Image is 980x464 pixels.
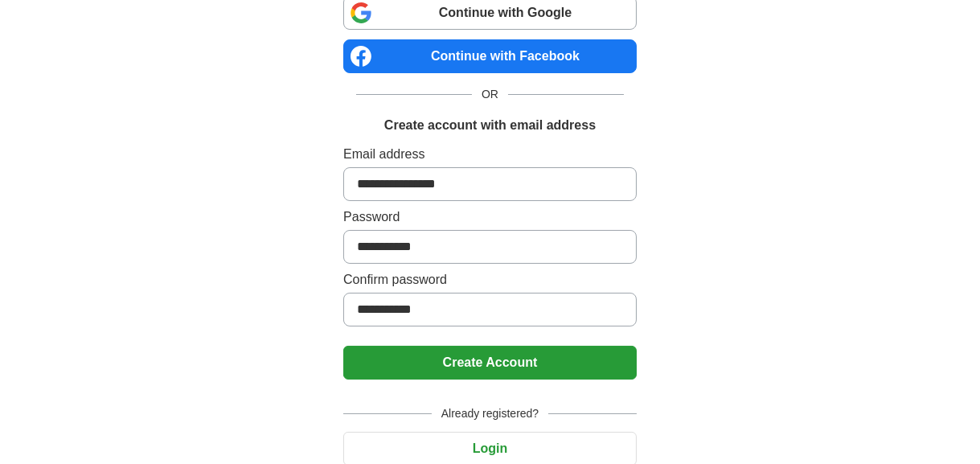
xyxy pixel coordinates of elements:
[343,441,637,455] a: Login
[343,145,637,164] label: Email address
[343,270,637,289] label: Confirm password
[343,207,637,227] label: Password
[472,86,508,103] span: OR
[343,346,637,380] button: Create Account
[343,39,637,73] a: Continue with Facebook
[432,405,548,422] span: Already registered?
[384,116,596,135] h1: Create account with email address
